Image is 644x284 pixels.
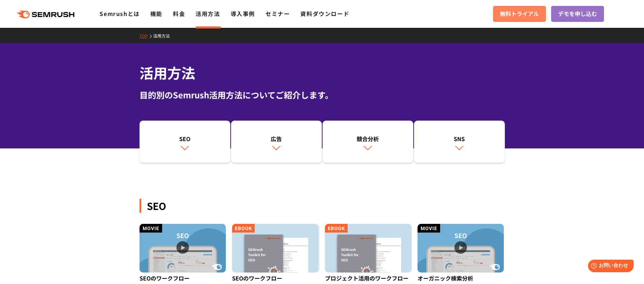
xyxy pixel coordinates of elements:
span: デモを申し込む [558,9,597,18]
a: 活用方法 [153,33,175,39]
div: SEO [140,199,505,213]
a: 広告 [231,121,322,163]
a: 活用方法 [196,9,220,18]
div: SNS [418,135,501,143]
a: 無料トライアル [493,6,546,22]
h1: 活用方法 [140,63,505,83]
span: 無料トライアル [500,9,539,18]
a: 導入事例 [231,9,255,18]
a: TOP [140,33,153,39]
a: 料金 [173,9,185,18]
a: SNS [414,121,505,163]
div: 競合分析 [326,135,410,143]
a: 機能 [150,9,162,18]
a: 資料ダウンロード [300,9,349,18]
div: オーガニック検索分析 [418,273,505,284]
a: セミナー [265,9,290,18]
a: デモを申し込む [551,6,604,22]
div: プロジェクト活用のワークフロー [325,273,412,284]
a: SEO [140,121,230,163]
div: 広告 [234,135,318,143]
div: 目的別のSemrush活用方法についてご紹介します。 [140,89,505,101]
iframe: Help widget launcher [582,257,636,276]
a: Semrushとは [100,9,140,18]
a: 競合分析 [323,121,413,163]
div: SEOのワークフロー [140,273,227,284]
div: SEO [143,135,227,143]
div: SEOのワークフロー [232,273,319,284]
